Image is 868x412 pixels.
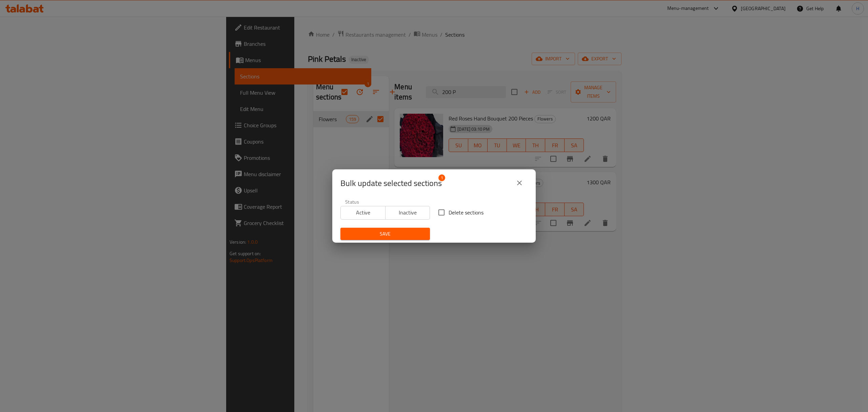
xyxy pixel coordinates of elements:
span: Inactive [388,208,428,218]
button: close [511,175,528,191]
span: Delete sections [449,208,484,217]
button: Active [340,206,386,220]
span: Save [346,230,425,238]
span: Selected section count [340,178,442,189]
span: Active [343,208,383,218]
span: 1 [438,174,445,181]
button: Save [340,228,430,240]
button: Inactive [385,206,430,220]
